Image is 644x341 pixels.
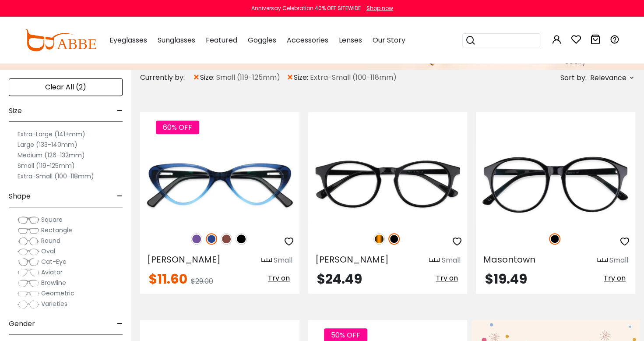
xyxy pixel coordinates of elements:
span: Sort by: [560,73,587,83]
label: Extra-Large (141+mm) [18,129,85,139]
div: Currently by: [140,70,193,85]
button: Try on [601,273,628,284]
span: 60% OFF [156,121,199,134]
span: Try on [268,273,290,283]
img: Black [388,233,400,245]
img: Browline.png [18,279,39,288]
img: Blue Hannah - Acetate ,Universal Bridge Fit [140,144,299,224]
span: - [117,313,123,334]
span: Aviator [41,268,63,277]
span: Browline [41,278,66,287]
span: Relevance [590,70,626,86]
label: Medium (126-132mm) [18,150,85,160]
span: Try on [436,273,457,283]
img: size ruler [261,257,272,264]
span: Rectangle [41,226,72,234]
span: Masontown [483,253,535,266]
img: Tortoise [373,233,385,245]
label: Large (133-140mm) [18,139,77,150]
span: Shape [9,186,31,207]
span: Varieties [41,299,67,308]
span: Extra-Small (100-118mm) [310,72,397,83]
img: Black [236,233,247,245]
a: Shop now [362,4,393,12]
img: Brown [221,233,232,245]
span: Cat-Eye [41,257,67,266]
img: Black Holly Grove - Acetate ,Universal Bridge Fit [308,144,468,224]
span: Small (119-125mm) [216,72,280,83]
span: $19.49 [485,270,527,288]
img: Aviator.png [18,268,39,277]
span: × [286,70,294,85]
img: size ruler [597,257,608,264]
span: - [117,186,123,207]
span: size: [200,72,216,83]
span: Try on [604,273,626,283]
span: × [193,70,200,85]
label: Extra-Small (100-118mm) [18,171,94,181]
img: Blue [206,233,217,245]
img: Square.png [18,216,39,224]
span: Square [41,215,63,224]
div: Clear All (2) [9,78,123,96]
img: Varieties.png [18,300,39,309]
span: [PERSON_NAME] [315,253,389,266]
span: Accessories [287,35,328,45]
span: Our Story [373,35,405,45]
span: Geometric [41,289,74,298]
div: Small [274,255,292,266]
span: Lenses [339,35,362,45]
span: Eyeglasses [109,35,147,45]
img: Geometric.png [18,289,39,298]
span: $11.60 [149,270,187,288]
span: Featured [206,35,237,45]
img: abbeglasses.com [25,29,96,51]
span: Oval [41,247,55,256]
span: $29.00 [191,276,213,286]
div: Small [441,255,460,266]
span: Gender [9,313,35,334]
span: $24.49 [317,270,362,288]
span: [PERSON_NAME] [147,253,221,266]
span: Goggles [248,35,276,45]
img: size ruler [429,257,440,264]
img: Purple [191,233,202,245]
span: size: [294,72,310,83]
span: Round [41,236,60,245]
div: Shop now [366,4,393,12]
div: Anniversay Celebration 40% OFF SITEWIDE [251,4,361,12]
img: Cat-Eye.png [18,258,39,266]
button: Try on [433,273,460,284]
button: Try on [265,273,292,284]
span: - [117,100,123,121]
div: Small [609,255,628,266]
img: Black Masontown - Acetate ,Universal Bridge Fit [476,144,635,224]
label: Small (119-125mm) [18,160,75,171]
img: Round.png [18,237,39,245]
span: Sunglasses [158,35,195,45]
img: Oval.png [18,247,39,256]
img: Rectangle.png [18,226,39,235]
span: Size [9,100,22,121]
img: Black [549,233,560,245]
